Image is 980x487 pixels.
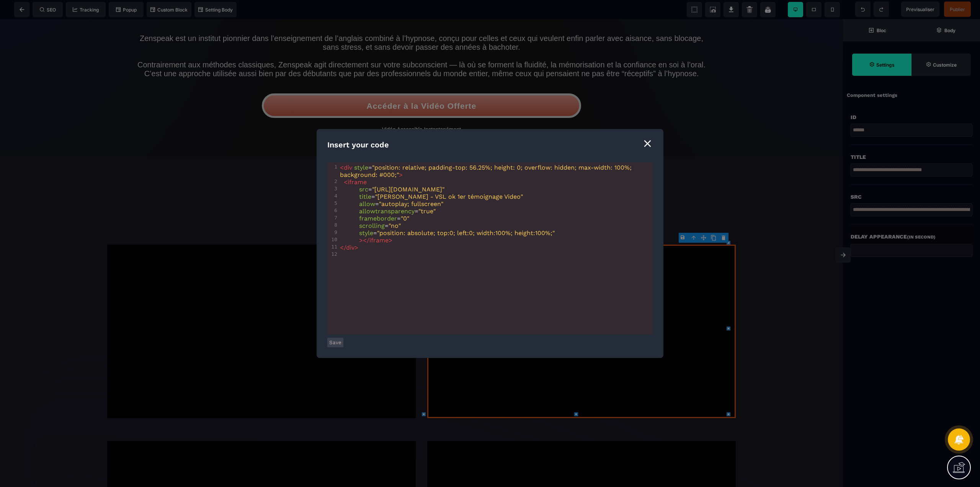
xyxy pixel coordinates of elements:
span: title [359,193,371,200]
div: Vanessa vsl ok Video [107,226,416,399]
span: = [340,186,446,193]
div: 3 [327,186,338,191]
span: > [389,237,392,244]
div: 2 [327,178,338,184]
span: = [340,200,445,208]
span: "autoplay; fullscreen" [379,200,443,208]
div: Yanick - VSL ok 1er témoignage Video [427,226,736,399]
span: </ [340,244,346,251]
span: scrolling [359,222,385,229]
span: allowtransparency [359,208,415,215]
span: "[URL][DOMAIN_NAME]" [372,186,444,193]
span: < [344,178,348,186]
div: 6 [327,208,338,213]
h1: ZENSPEAK [96,176,747,206]
span: "position: absolute; top:0; left:0; width:100%; height:100%;" [377,229,555,237]
span: div [346,244,354,251]
span: div [344,164,352,171]
span: = [340,164,634,178]
div: 7 [327,215,338,221]
div: ⨯ [642,136,653,150]
span: ></ [359,237,369,244]
div: 4 [327,193,338,199]
span: "no" [389,222,401,229]
button: Save [327,338,343,347]
span: allow [359,200,375,208]
div: 8 [327,222,338,228]
div: 11 [327,244,338,250]
span: "true" [418,208,436,215]
div: 5 [327,200,338,206]
span: style [354,164,368,171]
div: Insert your code [327,140,653,150]
div: 1 [327,164,338,170]
span: > [399,171,403,178]
div: 9 [327,229,338,235]
span: > [354,244,358,251]
h1: Il nous ont testé la Méthode [96,159,747,176]
span: iframe [348,178,367,186]
span: = [340,208,438,215]
span: < [340,164,344,171]
span: "[PERSON_NAME] - VSL ok 1er témoignage Video" [375,193,523,200]
span: = [340,229,555,237]
span: src [359,186,368,193]
span: = [340,222,403,229]
div: 10 [327,237,338,242]
h2: Zenspeak est un institut pionnier dans l’enseignement de l’anglais combiné à l’hypnose, conçu pou... [96,11,747,63]
span: = [340,215,411,222]
span: = [340,193,523,200]
span: "0" [401,215,409,222]
span: "position: relative; padding-top: 56.25%; height: 0; overflow: hidden; max-width: 100%; backgroun... [340,164,634,178]
text: Vidéo Accessible Instantanément [96,105,747,116]
button: Accéder à la Vidéo Offerte [262,74,581,99]
span: style [359,229,373,237]
span: frameborder [359,215,397,222]
span: iframe [369,237,389,244]
div: 12 [327,251,338,257]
